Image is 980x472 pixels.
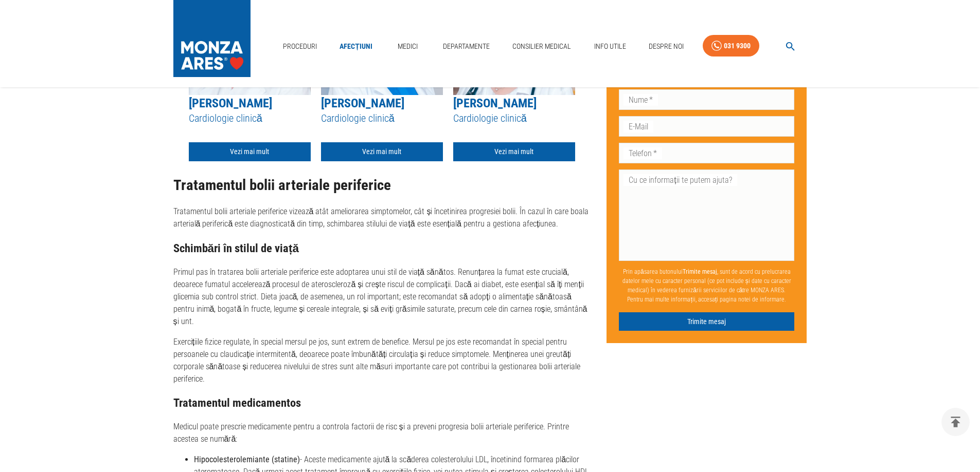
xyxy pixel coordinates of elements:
a: Proceduri [279,36,321,57]
h5: Cardiologie clinică [189,111,311,125]
a: Vezi mai mult [189,142,311,161]
h3: Tratamentul medicamentos [173,397,591,409]
h5: Cardiologie clinică [321,111,443,125]
h2: Tratamentul bolii arteriale periferice [173,177,591,194]
b: Trimite mesaj [683,268,717,275]
p: Prin apăsarea butonului , sunt de acord cu prelucrarea datelor mele cu caracter personal (ce pot ... [619,263,794,308]
a: [PERSON_NAME] [321,96,404,110]
a: Departamente [439,36,494,57]
a: Medici [391,36,424,57]
a: Info Utile [590,36,630,57]
h5: Cardiologie clinică [453,111,575,125]
a: 031 9300 [703,35,759,57]
a: Vezi mai mult [453,142,575,161]
p: Exercițiile fizice regulate, în special mersul pe jos, sunt extrem de benefice. Mersul pe jos est... [173,336,591,385]
a: Vezi mai mult [321,142,443,161]
strong: Hipocolesterolemiante (statine) [194,455,300,464]
a: Consilier Medical [508,36,575,57]
div: 031 9300 [724,40,751,52]
a: [PERSON_NAME] [189,96,272,110]
p: Medicul poate prescrie medicamente pentru a controla factorii de risc și a preveni progresia boli... [173,421,591,445]
a: Afecțiuni [335,36,377,57]
p: Tratamentul bolii arteriale periferice vizează atât ameliorarea simptomelor, cât și încetinirea p... [173,205,591,230]
button: delete [941,408,970,436]
a: Despre Noi [645,36,688,57]
button: Trimite mesaj [619,312,794,331]
p: Primul pas în tratarea bolii arteriale periferice este adoptarea unui stil de viață sănătos. Renu... [173,266,591,328]
h3: Schimbări în stilul de viață [173,242,591,255]
a: [PERSON_NAME] [453,96,537,110]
